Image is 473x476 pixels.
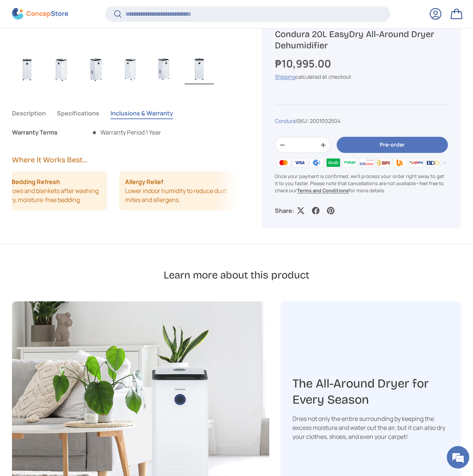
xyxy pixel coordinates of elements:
span: | [295,117,340,124]
a: Terms and Conditions [297,187,349,193]
button: Description [12,105,46,122]
div: Dries not only the entire surrounding by keeping the excess moisture and water out the air, but i... [292,414,449,441]
div: Chat with us now [39,42,126,52]
img: master [275,157,291,168]
a: Condura [275,117,295,124]
img: https://concepstore.ph/products/condura-easydry-all-around-dryer-dehumidifier-20l [185,54,214,84]
img: ubp [391,157,408,168]
img: condura-easy-dry-dehumidifier-full-left-side-view-concepstore-dot-ph [116,54,145,84]
h1: Condura 20L EasyDry All-Around Dryer Dehumidifier [275,28,448,51]
strong: ₱10,995.00 [275,56,333,70]
img: condura-easy-dry-dehumidifier-left-side-view-concepstore.ph [47,54,76,84]
span: We're online! [43,94,103,170]
p: Once your payment is confirmed, we'll process your order right away to get it to you faster. Plea... [275,172,448,194]
img: grabpay [325,157,342,168]
img: metrobank [441,157,458,168]
button: Pre-order [337,137,448,153]
img: condura-easy-dry-dehumidifier-right-side-view-concepstore [81,54,110,84]
p: Share: [275,206,294,215]
div: Minimize live chat window [123,4,141,22]
img: condura-easy-dry-dehumidifier-full-right-side-view-condura-philippines [150,54,179,84]
div: Warranty Terms [12,128,72,137]
strong: Allergy Relief [125,177,163,186]
img: visa [292,157,308,168]
h2: Learn more about this product [164,268,309,282]
span: SKU: [297,117,309,124]
img: maya [342,157,358,168]
button: Specifications [57,105,99,122]
h2: Where It Works Best... [12,155,238,165]
a: Shipping [275,73,295,80]
img: bdo [425,157,441,168]
img: qrph [408,157,424,168]
img: bpi [375,157,391,168]
h3: The All-Around Dryer for Every Season [292,376,449,408]
div: calculated at checkout. [275,73,448,81]
img: condura-easy-dry-dehumidifier-full-view-concepstore.ph [12,54,42,84]
button: Inclusions & Warranty [110,105,173,122]
li: Lower indoor humidity to reduce dust mites and allergens. [119,171,238,210]
li: Warranty Period 1 Year [91,128,161,137]
textarea: Type your message and hit 'Enter' [4,205,143,231]
img: billease [358,157,375,168]
span: 2001002504 [310,117,340,124]
img: gcash [308,157,325,168]
img: ConcepStore [12,8,68,20]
